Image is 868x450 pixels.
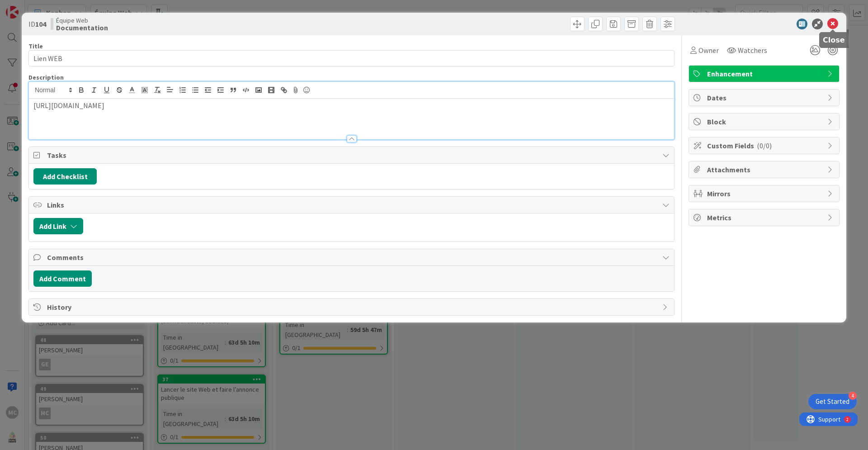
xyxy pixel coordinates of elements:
div: 4 [849,392,857,400]
div: 2 [47,4,49,11]
span: Metrics [707,212,823,223]
div: Open Get Started checklist, remaining modules: 4 [808,394,857,409]
span: Attachments [707,164,823,175]
button: Add Checklist [33,168,97,185]
span: History [47,302,658,313]
b: Documentation [56,24,108,31]
b: 104 [35,19,46,28]
span: Tasks [47,150,658,161]
p: [URL][DOMAIN_NAME] [33,100,670,111]
span: Owner [698,45,719,56]
span: Watchers [738,45,767,56]
span: Links [47,199,658,210]
span: ID [28,19,46,29]
span: Mirrors [707,188,823,199]
span: Block [707,116,823,127]
span: Enhancement [707,68,823,79]
span: Custom Fields [707,140,823,151]
button: Add Link [33,218,83,234]
h5: Close [823,36,845,44]
span: Dates [707,92,823,103]
span: ( 0/0 ) [757,141,772,150]
label: Title [28,42,43,50]
span: Comments [47,252,658,263]
input: type card name here... [28,50,675,66]
span: Support [19,1,41,12]
span: Équipe Web [56,17,108,24]
div: Get Started [816,397,849,406]
button: Add Comment [33,270,92,287]
span: Description [28,73,64,81]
